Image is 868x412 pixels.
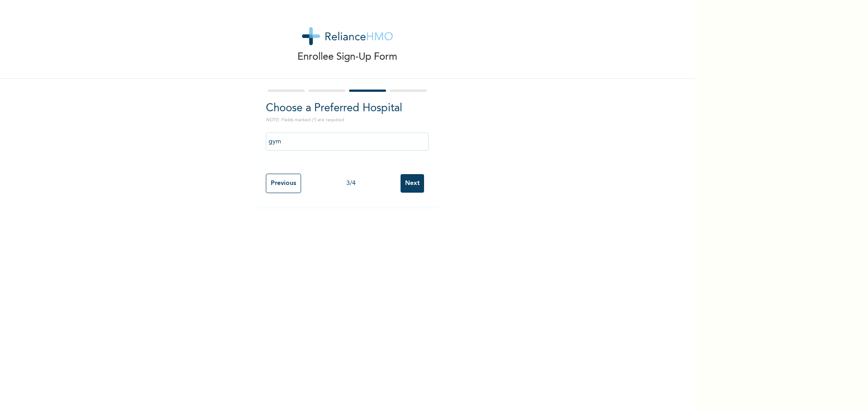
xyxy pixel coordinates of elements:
[302,27,393,45] img: logo
[401,174,424,193] input: Next
[301,179,401,188] div: 3 / 4
[297,50,397,65] p: Enrollee Sign-Up Form
[266,100,429,117] h2: Choose a Preferred Hospital
[266,174,301,193] input: Previous
[266,117,429,123] p: NOTE: Fields marked (*) are required
[266,133,429,151] input: Search by name, address or governorate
